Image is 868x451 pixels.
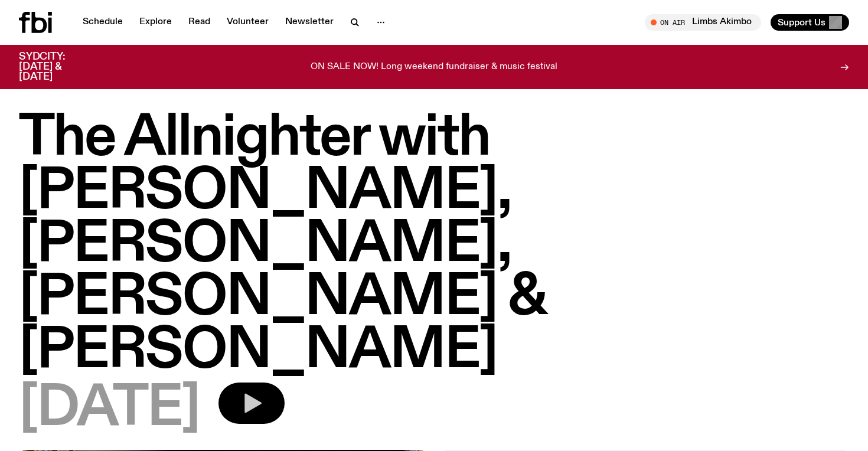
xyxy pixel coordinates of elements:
button: Support Us [771,14,849,31]
a: Newsletter [278,14,341,31]
h3: SYDCITY: [DATE] & [DATE] [19,52,94,82]
a: Read [181,14,217,31]
a: Schedule [76,14,130,31]
h1: The Allnighter with [PERSON_NAME], [PERSON_NAME], [PERSON_NAME] & [PERSON_NAME] [19,112,849,378]
a: Explore [132,14,179,31]
button: On AirLimbs Akimbo [645,14,761,31]
a: Volunteer [220,14,276,31]
span: Support Us [778,17,825,28]
p: ON SALE NOW! Long weekend fundraiser & music festival [311,62,557,73]
span: [DATE] [19,383,200,436]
